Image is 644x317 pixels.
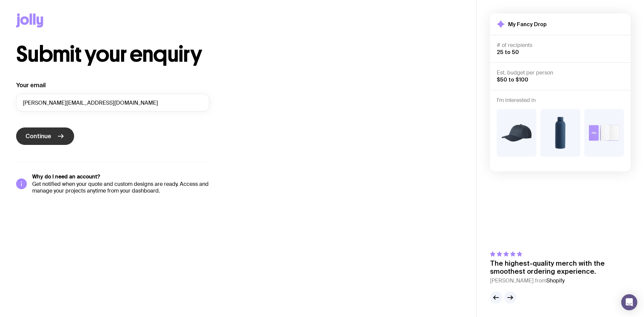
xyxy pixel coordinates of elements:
[497,76,528,83] span: $50 to $100
[490,277,631,285] cite: [PERSON_NAME] from
[497,49,519,55] span: 25 to 50
[490,259,631,275] p: The highest-quality merch with the smoothest ordering experience.
[16,81,46,89] label: Your email
[32,181,209,194] p: Get notified when your quote and custom designs are ready. Access and manage your projects anytim...
[16,94,209,111] input: you@email.com
[621,294,637,310] div: Open Intercom Messenger
[25,132,51,140] span: Continue
[546,277,565,284] span: Shopify
[16,44,241,65] h1: Submit your enquiry
[16,127,74,145] button: Continue
[497,42,624,49] h4: # of recipients
[497,97,624,104] h4: I'm interested in
[32,173,209,180] h5: Why do I need an account?
[508,21,547,28] h2: My Fancy Drop
[497,69,624,76] h4: Est. budget per person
